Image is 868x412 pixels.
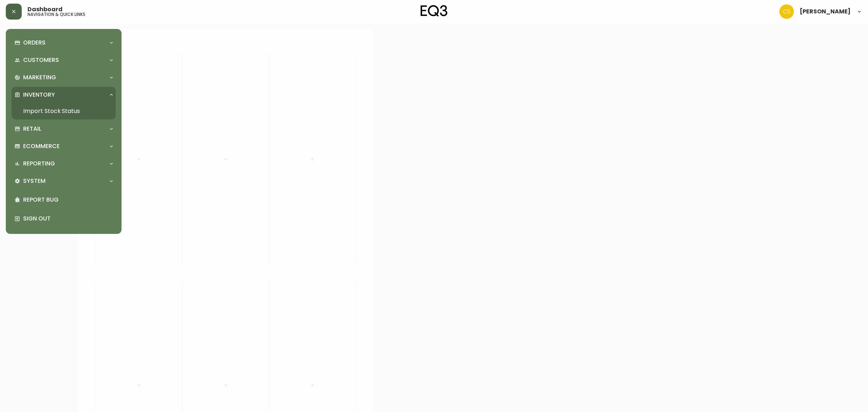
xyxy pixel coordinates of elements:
div: Sign Out [12,209,116,228]
img: 996bfd46d64b78802a67b62ffe4c27a2 [779,4,794,19]
h5: navigation & quick links [27,12,85,17]
img: logo [421,5,447,17]
p: Retail [23,125,41,133]
p: Reporting [23,160,55,168]
p: Customers [23,56,59,64]
div: Reporting [12,156,116,172]
p: Sign Out [23,215,113,223]
p: Ecommerce [23,142,60,150]
p: Inventory [23,91,55,99]
div: Customers [12,52,116,68]
div: Ecommerce [12,138,116,154]
p: Report Bug [23,196,113,204]
p: Marketing [23,73,56,81]
div: Marketing [12,70,116,85]
div: Report Bug [12,190,116,209]
span: [PERSON_NAME] [800,9,851,14]
p: Orders [23,39,46,47]
div: System [12,173,116,189]
a: Import Stock Status [12,103,116,119]
div: Orders [12,35,116,51]
span: Dashboard [27,7,63,12]
p: System [23,177,46,185]
div: Inventory [12,87,116,103]
div: Retail [12,121,116,137]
